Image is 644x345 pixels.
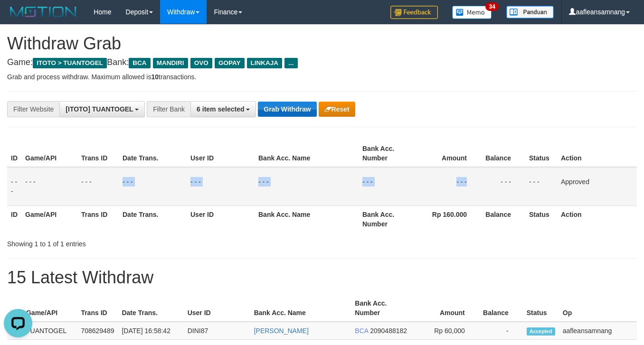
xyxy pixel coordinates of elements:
th: Trans ID [77,140,119,167]
button: [ITOTO] TUANTOGEL [59,101,145,117]
button: Reset [319,102,355,117]
p: Grab and process withdraw. Maximum allowed is transactions. [7,72,637,82]
td: - - - [525,167,557,206]
th: Trans ID [77,205,119,233]
h1: 15 Latest Withdraw [7,268,637,287]
span: 6 item selected [197,105,244,113]
th: Action [557,205,637,233]
th: Amount [415,140,481,167]
th: Status [523,295,559,322]
div: Filter Website [7,101,59,117]
td: 708629489 [77,322,118,340]
th: Bank Acc. Name [255,205,359,233]
th: ID [7,140,21,167]
td: - - - [7,167,21,206]
strong: 10 [151,73,159,81]
h4: Game: Bank: [7,58,637,67]
span: [ITOTO] TUANTOGEL [66,105,133,113]
span: 34 [485,2,498,11]
img: Feedback.jpg [390,6,438,19]
span: ITOTO > TUANTOGEL [33,58,107,68]
th: Amount [414,295,479,322]
th: Bank Acc. Number [359,140,415,167]
td: - - - [21,167,77,206]
th: Bank Acc. Number [359,205,415,233]
th: Bank Acc. Name [255,140,359,167]
button: Open LiveChat chat widget [4,4,32,32]
td: Rp 60,000 [414,322,479,340]
th: Date Trans. [119,205,187,233]
td: - - - [119,167,187,206]
th: Trans ID [77,295,118,322]
th: Rp 160.000 [415,205,481,233]
th: Game/API [21,205,77,233]
img: MOTION_logo.png [7,5,79,19]
td: - - - [77,167,119,206]
th: Bank Acc. Name [250,295,351,322]
span: OVO [190,58,212,68]
h1: Withdraw Grab [7,34,637,53]
th: ID [7,295,22,322]
span: ... [284,58,297,68]
span: BCA [355,327,368,335]
td: - - - [359,167,415,206]
th: Date Trans. [118,295,183,322]
td: [DATE] 16:58:42 [118,322,183,340]
span: Copy 2090488182 to clipboard [370,327,407,335]
td: aafleansamnang [559,322,637,340]
td: - [479,322,523,340]
span: Accepted [527,327,555,336]
th: Game/API [22,295,77,322]
th: Status [525,140,557,167]
th: User ID [187,205,255,233]
span: BCA [129,58,150,68]
th: Game/API [21,140,77,167]
span: GOPAY [215,58,245,68]
th: Status [525,205,557,233]
th: Balance [479,295,523,322]
span: LINKAJA [247,58,283,68]
button: 6 item selected [190,101,256,117]
th: Op [559,295,637,322]
th: User ID [184,295,250,322]
div: Filter Bank [147,101,190,117]
th: Balance [481,205,525,233]
th: Date Trans. [119,140,187,167]
th: Balance [481,140,525,167]
div: Showing 1 to 1 of 1 entries [7,235,261,249]
button: Grab Withdraw [258,102,316,117]
img: panduan.png [506,6,554,19]
th: ID [7,205,21,233]
td: TUANTOGEL [22,322,77,340]
td: - - - [187,167,255,206]
td: - - - [481,167,525,206]
img: Button%20Memo.svg [452,6,492,19]
th: Bank Acc. Number [351,295,414,322]
span: MANDIRI [153,58,188,68]
td: - - - [255,167,359,206]
td: DINI87 [184,322,250,340]
th: User ID [187,140,255,167]
a: [PERSON_NAME] [254,327,309,335]
th: Action [557,140,637,167]
td: - - - [415,167,481,206]
td: Approved [557,167,637,206]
